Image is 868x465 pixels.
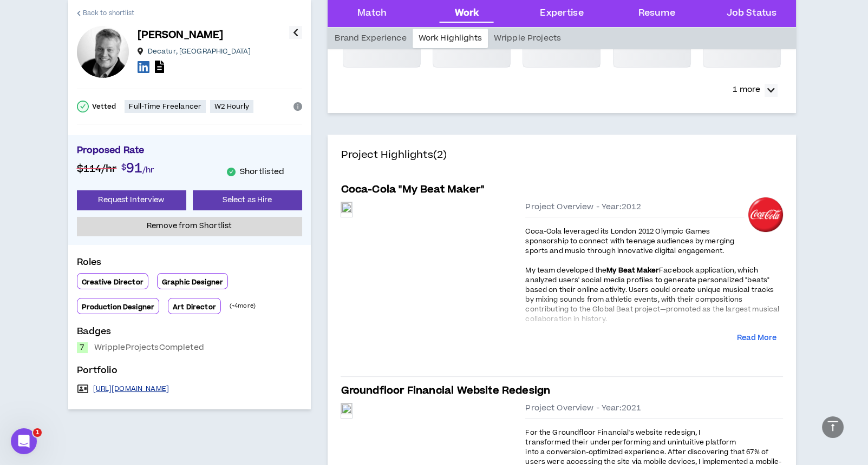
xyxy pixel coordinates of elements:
[357,6,387,21] div: Match
[82,278,143,287] p: Creative Director
[826,420,839,433] span: vertical-align-top
[77,162,117,176] span: $114 /hr
[737,333,776,344] button: Read More
[162,278,223,287] p: Graphic Designer
[138,28,224,43] p: [PERSON_NAME]
[92,102,116,111] p: Vetted
[94,342,204,353] p: Wripple Projects Completed
[126,159,142,178] span: 91
[230,302,256,310] p: (+ 4 more)
[77,342,88,353] div: 7
[748,197,783,232] img: Coca-Cola
[193,190,302,210] button: Select as Hire
[77,217,302,237] button: Remove from Shortlist
[77,256,302,273] p: Roles
[77,190,186,210] button: Request Interview
[83,8,135,18] span: Back to shortlist
[341,182,484,197] h5: Coca-Cola "My Beat Maker"
[341,148,782,176] h4: Project Highlights (2)
[525,227,734,256] span: Coca-Cola leveraged its London 2012 Olympic Games sponsorship to connect with teenage audiences b...
[455,6,479,21] div: Work
[77,364,302,381] p: Portfolio
[227,168,236,176] span: check-circle
[727,81,783,100] button: 1 more
[525,403,641,414] span: Project Overview - Year: 2021
[77,26,129,78] div: Matt D.
[77,325,302,342] p: Badges
[33,428,42,437] span: 1
[488,29,567,48] div: Wripple Projects
[214,102,249,111] p: W2 Hourly
[606,265,659,275] strong: My Beat Maker
[341,383,550,398] h5: Groundfloor Financial Website Redesign
[525,265,606,275] span: My team developed the
[148,47,251,56] p: Decatur , [GEOGRAPHIC_DATA]
[329,29,412,48] div: Brand Experience
[733,84,760,96] p: 1 more
[121,162,126,173] span: $
[142,164,154,176] span: /hr
[240,167,285,177] p: Shortlisted
[11,428,37,454] iframe: Intercom live chat
[129,102,201,111] p: Full-Time Freelancer
[540,6,583,21] div: Expertise
[727,6,776,21] div: Job Status
[525,202,641,212] span: Project Overview - Year: 2012
[413,29,488,48] div: Work Highlights
[173,303,216,311] p: Art Director
[293,102,302,111] span: info-circle
[77,101,89,112] span: check-circle
[93,384,169,393] a: [URL][DOMAIN_NAME]
[638,6,675,21] div: Resume
[82,303,155,311] p: Production Designer
[77,144,302,160] p: Proposed Rate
